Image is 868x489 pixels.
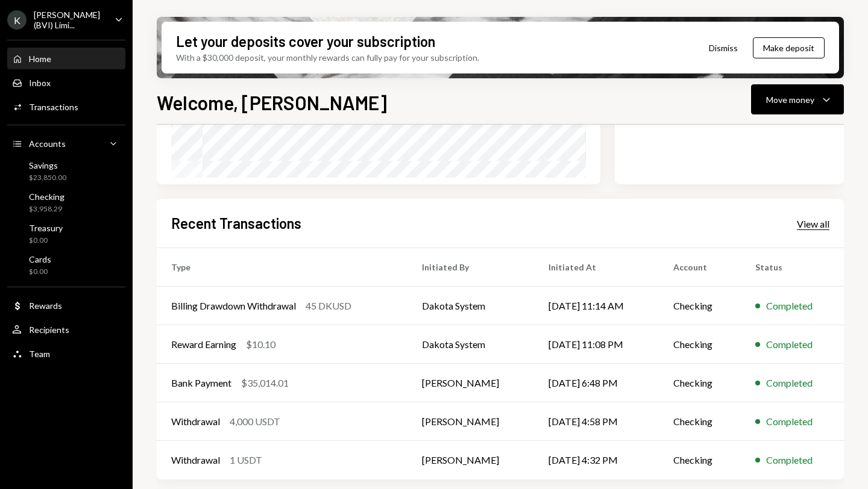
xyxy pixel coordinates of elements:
td: Checking [659,287,740,325]
a: Savings$23,850.00 [7,157,125,185]
a: Transactions [7,96,125,117]
div: Checking [29,192,64,202]
td: Checking [659,325,740,364]
td: Checking [659,441,740,479]
a: Recipients [7,319,125,340]
div: Let your deposits cover your subscription [176,31,435,51]
h1: Welcome, [PERSON_NAME] [157,90,387,114]
a: Team [7,343,125,364]
a: Treasury$0.00 [7,219,125,248]
a: Inbox [7,72,125,93]
div: Bank Payment [171,376,231,390]
div: Withdrawal [171,414,220,429]
td: Checking [659,364,740,402]
div: $0.00 [29,267,51,277]
a: Home [7,48,125,69]
td: [PERSON_NAME] [407,402,535,441]
a: Rewards [7,294,125,316]
div: Accounts [29,139,66,149]
div: Completed [766,299,813,313]
th: Initiated At [534,248,659,287]
div: Rewards [29,301,62,311]
button: Dismiss [694,34,753,62]
td: [DATE] 11:14 AM [534,287,659,325]
th: Type [157,248,407,287]
div: [PERSON_NAME] (BVI) Limi... [34,10,105,30]
div: Completed [766,337,813,352]
div: 45 DKUSD [306,299,351,313]
div: Recipients [29,325,69,335]
div: Home [29,54,51,64]
div: $3,958.29 [29,204,64,214]
td: [DATE] 4:32 PM [534,441,659,479]
div: Reward Earning [171,337,236,352]
div: Completed [766,453,813,467]
button: Move money [751,84,844,114]
div: Withdrawal [171,453,220,467]
div: $10.10 [246,337,275,352]
td: [DATE] 6:48 PM [534,364,659,402]
div: K [7,10,27,30]
div: $0.00 [29,235,63,246]
a: Checking$3,958.29 [7,188,125,217]
td: [PERSON_NAME] [407,364,535,402]
a: Accounts [7,132,125,154]
td: [DATE] 11:08 PM [534,325,659,364]
div: 4,000 USDT [230,414,280,429]
td: [DATE] 4:58 PM [534,402,659,441]
td: Dakota System [407,287,535,325]
div: Completed [766,376,813,390]
div: 1 USDT [230,453,262,467]
td: Dakota System [407,325,535,364]
td: Checking [659,402,740,441]
th: Account [659,248,740,287]
div: Move money [766,93,814,106]
th: Initiated By [407,248,535,287]
div: Treasury [29,223,63,233]
div: Billing Drawdown Withdrawal [171,299,296,313]
div: Savings [29,160,66,170]
button: Make deposit [753,37,825,58]
div: Inbox [29,78,51,88]
th: Status [741,248,844,287]
a: Cards$0.00 [7,251,125,279]
td: [PERSON_NAME] [407,441,535,479]
div: With a $30,000 deposit, your monthly rewards can fully pay for your subscription. [176,51,479,64]
div: Team [29,349,50,359]
div: $23,850.00 [29,173,66,183]
h2: Recent Transactions [171,213,301,233]
div: Transactions [29,102,78,112]
div: $35,014.01 [241,376,289,390]
a: View all [797,217,829,230]
div: Completed [766,414,813,429]
div: Cards [29,254,51,264]
div: View all [797,218,829,230]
